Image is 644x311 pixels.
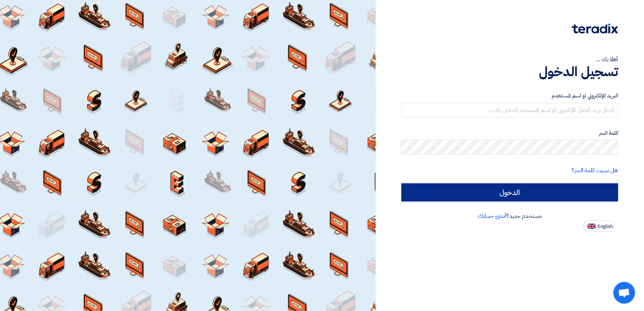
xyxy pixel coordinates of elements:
[402,183,618,202] input: الدخول
[598,224,613,229] span: English
[402,64,618,80] h1: تسجيل الدخول
[402,103,618,117] input: أدخل بريد العمل الإلكتروني او اسم المستخدم الخاص بك ...
[402,55,618,64] div: أهلا بك ...
[614,282,635,304] a: Open chat
[478,212,506,220] a: أنشئ حسابك
[402,129,618,137] label: كلمة السر
[588,224,596,229] img: en-US.png
[583,220,615,232] button: English
[402,212,618,220] div: مستخدم جديد؟
[572,24,618,34] img: Teradix logo
[402,92,618,100] label: البريد الإلكتروني او اسم المستخدم
[572,166,618,175] a: هل نسيت كلمة السر؟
